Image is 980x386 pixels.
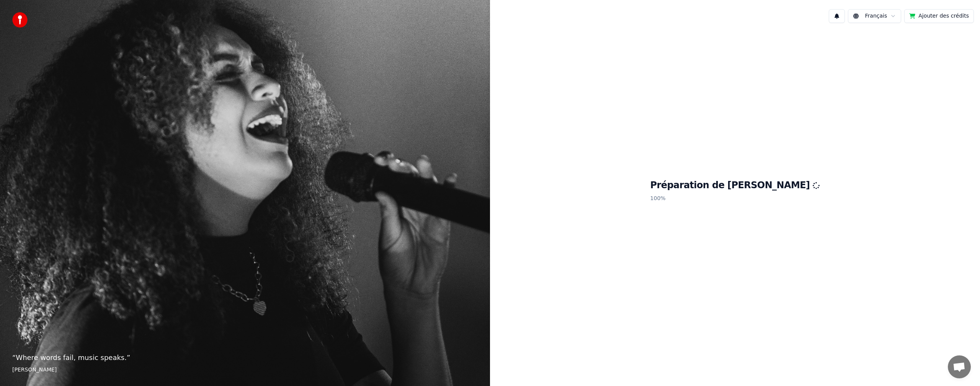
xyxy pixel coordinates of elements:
[12,352,478,363] p: “ Where words fail, music speaks. ”
[904,9,974,23] button: Ajouter des crédits
[650,192,820,205] p: 100 %
[650,179,820,192] h1: Préparation de [PERSON_NAME]
[948,355,971,378] a: Ouvrir le chat
[12,366,478,374] footer: [PERSON_NAME]
[12,12,28,28] img: youka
